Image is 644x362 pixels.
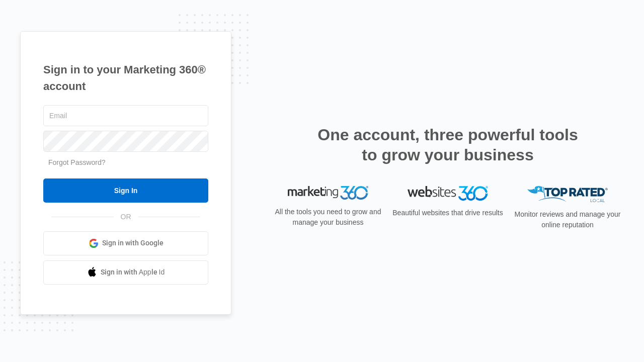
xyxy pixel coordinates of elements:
[511,209,624,230] p: Monitor reviews and manage your online reputation
[408,186,488,201] img: Websites 360
[272,207,384,228] p: All the tools you need to grow and manage your business
[43,260,208,285] a: Sign in with Apple Id
[391,208,504,218] p: Beautiful websites that drive results
[101,267,165,278] span: Sign in with Apple Id
[43,178,208,203] input: Sign In
[314,125,581,165] h2: One account, three powerful tools to grow your business
[527,186,608,203] img: Top Rated Local
[43,61,208,95] h1: Sign in to your Marketing 360® account
[48,158,106,166] a: Forgot Password?
[102,238,164,248] span: Sign in with Google
[43,231,208,255] a: Sign in with Google
[288,186,368,200] img: Marketing 360
[114,212,138,222] span: OR
[43,105,208,126] input: Email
